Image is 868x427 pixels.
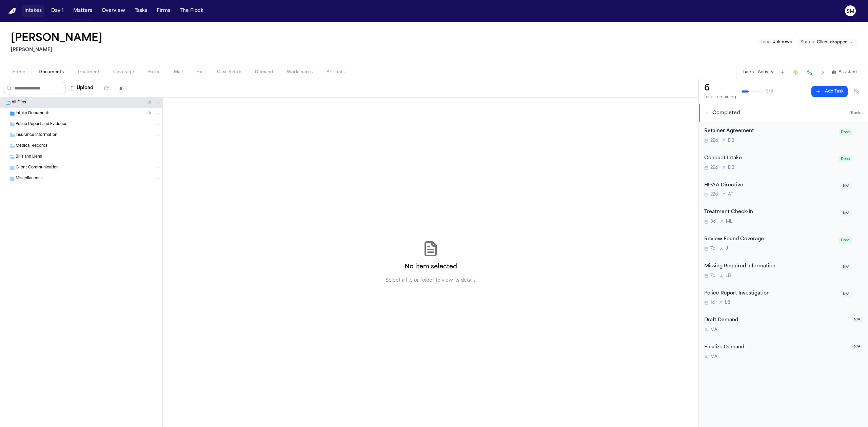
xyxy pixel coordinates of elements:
[147,69,160,75] span: Police
[39,69,64,75] span: Documents
[386,277,476,284] p: Select a file or folder to view its details
[147,111,151,115] span: ( 1 )
[704,95,736,100] div: tasks remaining
[797,38,857,46] button: Change status from Client dropped
[699,149,868,176] div: Open task: Conduct Intake
[801,40,815,45] span: Status:
[710,165,718,170] span: 22d
[699,176,868,203] div: Open task: HIPAA Directive
[16,154,42,160] span: Bills and Liens
[699,257,868,284] div: Open task: Missing Required Information
[177,5,206,17] button: The Flock
[3,82,66,94] input: Search files
[699,311,868,338] div: Open task: Draft Demand
[710,138,718,143] span: 22d
[12,100,26,106] span: All Files
[728,165,734,170] span: D B
[11,33,102,45] h1: [PERSON_NAME]
[8,8,16,14] a: Home
[174,69,183,75] span: Mail
[710,354,717,360] span: M A
[832,69,857,75] button: Assistant
[852,317,863,323] span: N/A
[196,69,203,75] span: Fax
[758,39,794,45] button: Edit Type: Unknown
[710,273,715,279] span: 7d
[699,338,868,365] div: Open task: Finalize Demand
[839,237,852,244] span: Done
[710,219,716,224] span: 8d
[841,183,852,189] span: N/A
[849,110,863,116] span: 9 task s
[850,86,863,97] button: Hide completed tasks (⌘⇧H)
[743,69,754,75] button: Tasks
[16,143,47,149] span: Medical Records
[841,210,852,217] span: N/A
[710,300,715,305] span: 1d
[16,133,57,138] span: Insurance Information
[710,192,718,197] span: 22d
[839,69,857,75] span: Assistant
[66,82,97,94] button: Upload
[841,264,852,270] span: N/A
[22,5,44,17] button: Intakes
[712,110,740,117] span: Completed
[147,101,151,104] span: ( 1 )
[113,69,134,75] span: Coverage
[704,290,837,298] div: Police Report Investigation
[704,182,837,189] div: HIPAA Directive
[71,5,95,17] button: Matters
[704,155,835,162] div: Conduct Intake
[327,69,345,75] span: Artifacts
[217,69,241,75] span: Case Setup
[99,5,128,17] button: Overview
[772,40,792,44] span: Unknown
[699,284,868,311] div: Open task: Police Report Investigation
[704,208,837,216] div: Treatment Check-In
[16,111,51,117] span: Intake Documents
[839,129,852,136] span: Done
[852,344,863,350] span: N/A
[48,5,66,17] button: Day 1
[728,192,733,197] span: A T
[817,40,848,45] span: Client dropped
[811,86,848,97] button: Add Task
[710,246,715,251] span: 7d
[699,104,868,122] button: Completed9tasks
[758,69,773,75] button: Activity
[791,67,801,77] button: Create Immediate Task
[16,122,67,127] span: Police Report and Evidence
[704,263,837,270] div: Missing Required Information
[16,176,43,182] span: Miscellaneous
[805,67,814,77] button: Make a Call
[777,67,787,77] button: Add Task
[704,344,848,351] div: Finalize Demand
[287,69,313,75] span: Workspaces
[699,230,868,257] div: Open task: Review Found Coverage
[12,69,25,75] span: Home
[255,69,273,75] span: Demand
[154,5,173,17] button: Firms
[726,246,728,251] span: J
[16,165,59,171] span: Client Communication
[726,273,731,279] span: L B
[704,127,835,135] div: Retainer Agreement
[841,291,852,298] span: N/A
[77,69,100,75] span: Treatment
[728,138,734,143] span: D B
[8,8,16,14] img: Finch Logo
[761,40,771,44] span: Type :
[704,236,835,243] div: Review Found Coverage
[699,203,868,230] div: Open task: Treatment Check-In
[132,5,150,17] button: Tasks
[704,83,736,94] div: 6
[766,89,773,94] span: 3 / 9
[11,33,102,45] button: Edit matter name
[726,219,732,224] span: M L
[710,327,717,332] span: M A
